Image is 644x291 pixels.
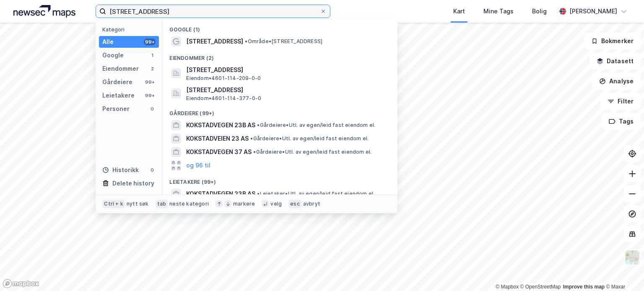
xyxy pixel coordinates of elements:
img: Z [624,250,640,265]
button: Datasett [589,53,641,70]
div: Kart [453,6,465,16]
div: Kontrollprogram for chat [602,251,644,291]
img: logo.a4113a55bc3d86da70a041830d287a7e.svg [13,5,75,18]
div: nytt søk [127,201,149,207]
button: Bokmerker [584,33,641,49]
span: KOKSTADVEGEN 23B AS [186,189,255,199]
div: Google [102,50,124,60]
button: Filter [600,93,641,110]
span: [STREET_ADDRESS] [186,65,387,75]
a: Mapbox homepage [3,279,39,288]
span: [STREET_ADDRESS] [186,85,387,95]
div: Historikk [102,165,139,175]
div: avbryt [303,201,320,207]
a: Mapbox [496,284,519,290]
div: Leietakere (99+) [163,172,397,187]
div: 0 [149,106,156,112]
span: KOKSTADVEGEN 37 AS [186,147,252,157]
span: • [245,38,247,44]
iframe: Chat Widget [602,251,644,291]
span: Område • [STREET_ADDRESS] [245,38,322,45]
div: 1 [149,52,156,59]
div: velg [270,201,282,207]
div: Eiendommer [102,64,139,74]
div: neste kategori [169,201,209,207]
div: tab [156,200,168,208]
span: • [253,149,256,155]
div: Bolig [532,6,547,16]
span: Eiendom • 4601-114-209-0-0 [186,75,261,82]
div: 99+ [144,79,156,85]
div: Kategori [102,26,159,33]
div: Google (1) [163,20,397,35]
div: Mine Tags [483,6,514,16]
div: 2 [149,65,156,72]
div: esc [288,200,301,208]
span: • [257,122,260,128]
div: Gårdeiere [102,77,132,87]
div: Leietakere [102,90,135,100]
a: OpenStreetMap [520,284,561,290]
span: Gårdeiere • Utl. av egen/leid fast eiendom el. [250,135,369,142]
div: 99+ [144,92,156,99]
div: Ctrl + k [102,200,125,208]
button: Tags [602,113,641,130]
span: Gårdeiere • Utl. av egen/leid fast eiendom el. [253,149,371,155]
div: Delete history [112,178,154,188]
div: 99+ [144,39,156,45]
button: og 96 til [186,160,210,170]
a: Improve this map [563,284,605,290]
span: Leietaker • Utl. av egen/leid fast eiendom el. [257,191,374,197]
div: Alle [102,37,114,47]
span: KOKSTADVEGEN 23B AS [186,120,255,130]
span: Eiendom • 4601-114-377-0-0 [186,95,261,102]
div: [PERSON_NAME] [569,6,617,16]
span: KOKSTADVEIEN 23 AS [186,134,249,144]
div: Gårdeiere (99+) [163,103,397,118]
span: Gårdeiere • Utl. av egen/leid fast eiendom el. [257,122,375,129]
div: 0 [149,167,156,173]
div: Eiendommer (2) [163,48,397,63]
div: markere [233,201,255,207]
span: [STREET_ADDRESS] [186,36,243,46]
div: Personer [102,104,130,114]
span: • [250,135,253,142]
span: • [257,191,260,197]
input: Søk på adresse, matrikkel, gårdeiere, leietakere eller personer [106,5,320,18]
button: Analyse [592,73,641,90]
